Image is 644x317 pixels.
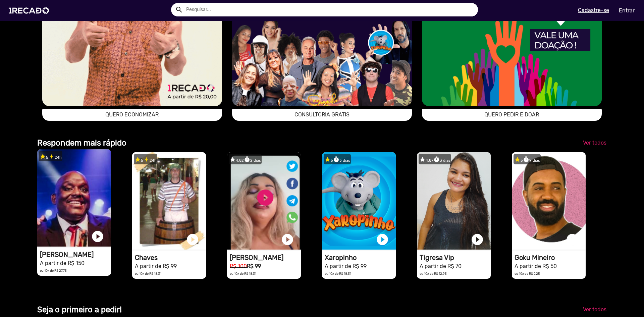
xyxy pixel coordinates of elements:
[37,305,122,314] b: Seja o primeiro a pedir!
[135,263,177,269] small: A partir de R$ 99
[230,254,301,262] h1: [PERSON_NAME]
[471,233,484,246] a: play_circle_filled
[484,111,539,118] span: QUERO PEDIR E DOAR
[181,3,478,16] input: Pesquisar...
[37,138,126,148] b: Respondem mais rápido
[420,272,447,275] small: ou 10x de R$ 12,95
[91,230,104,243] a: play_circle_filled
[230,272,256,275] small: ou 10x de R$ 18,31
[376,233,389,246] a: play_circle_filled
[37,149,111,247] video: 1RECADO vídeos dedicados para fãs e empresas
[132,152,206,250] video: 1RECADO vídeos dedicados para fãs e empresas
[40,269,67,272] small: ou 10x de R$ 27,75
[135,254,206,262] h1: Chaves
[515,263,557,269] small: A partir de R$ 50
[294,111,350,118] span: CONSULTORIA GRÁTIS
[512,152,586,250] video: 1RECADO vídeos dedicados para fãs e empresas
[322,152,396,250] video: 1RECADO vídeos dedicados para fãs e empresas
[232,109,412,121] a: CONSULTORIA GRÁTIS
[247,263,261,269] b: R$ 99
[566,233,579,246] a: play_circle_filled
[578,7,609,13] u: Cadastre-se
[583,306,606,313] span: Ver todos
[40,251,111,259] h1: [PERSON_NAME]
[325,272,351,275] small: ou 10x de R$ 18,31
[583,140,606,146] span: Ver todos
[614,5,639,16] a: Entrar
[42,109,222,121] button: QUERO ECONOMIZAR
[420,263,462,269] small: A partir de R$ 70
[186,233,199,246] a: play_circle_filled
[135,272,161,275] small: ou 10x de R$ 18,31
[40,260,85,266] small: A partir de R$ 150
[227,152,301,250] video: 1RECADO vídeos dedicados para fãs e empresas
[422,109,602,121] button: QUERO PEDIR E DOAR
[105,111,159,118] span: QUERO ECONOMIZAR
[175,6,183,14] mat-icon: Example home icon
[281,233,294,246] a: play_circle_filled
[173,3,184,15] button: Example home icon
[420,254,491,262] h1: Tigresa Vip
[325,263,367,269] small: A partir de R$ 99
[325,254,396,262] h1: Xaropinho
[417,152,491,250] video: 1RECADO vídeos dedicados para fãs e empresas
[515,254,586,262] h1: Goku Mineiro
[230,263,247,269] small: R$ 100
[515,272,540,275] small: ou 10x de R$ 9,25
